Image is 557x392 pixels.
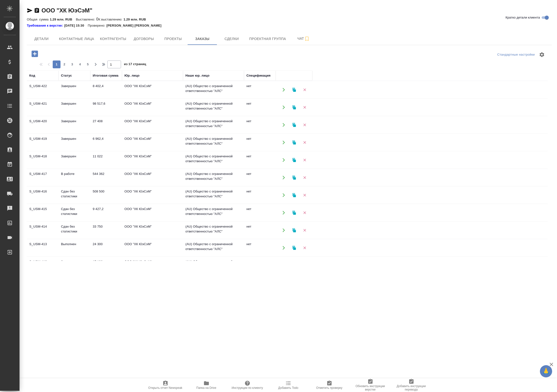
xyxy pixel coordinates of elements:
td: (AU) Общество с ограниченной ответственностью "АЛС" [183,116,244,133]
td: (AU) Общество с ограниченной ответственностью "АЛС" [183,187,244,204]
p: Выставлено: [76,18,96,21]
a: ООО "ХК ЮэСэМ" [41,7,92,14]
button: 5 [84,60,92,68]
button: 🙏 [540,365,552,377]
td: 24 300 [90,239,122,256]
button: Клонировать [289,102,299,112]
td: (AU) Общество с ограниченной ответственностью "АЛС" [183,257,244,274]
div: Юр. лицо [124,73,140,78]
button: Открыть [279,172,289,182]
td: S_USM-420 [27,116,59,133]
div: Спецификация [246,73,271,78]
td: нет [244,239,276,256]
td: ООО "ХК ЮэСэМ" [122,187,183,204]
td: нет [244,257,276,274]
span: 4 [76,62,84,67]
span: 🙏 [542,366,550,376]
td: Сдан без статистики [59,187,90,204]
button: Клонировать [289,155,299,165]
span: Контрагенты [100,36,126,42]
td: S_USM-416 [27,187,59,204]
p: [PERSON_NAME] [PERSON_NAME] [106,23,165,28]
button: Открыть [279,208,289,218]
td: 33 750 [90,222,122,239]
td: S_USM-421 [27,99,59,116]
div: split button [496,51,536,59]
span: Проектная группа [249,36,286,42]
div: 0 [27,16,552,22]
div: Статус [61,73,72,78]
td: (AU) Общество с ограниченной ответственностью "АЛС" [183,169,244,186]
span: Договоры [132,36,155,42]
td: S_USM-414 [27,222,59,239]
td: нет [244,187,276,204]
td: нет [244,116,276,133]
p: 1.29 млн. RUB [123,18,150,21]
td: Сдан без статистики [59,222,90,239]
td: ООО "ХК ЮэСэМ" [122,134,183,151]
td: Завершен [59,81,90,98]
td: нет [244,169,276,186]
button: Открыть [279,120,289,130]
button: 4 [76,60,84,68]
button: Открыть [279,190,289,200]
button: Удалить [300,208,310,218]
td: Завершен [59,116,90,133]
button: Удалить [300,155,310,165]
button: Скопировать ссылку для ЯМессенджера [27,8,33,13]
td: Завершен [59,257,90,274]
button: Удалить [300,120,310,130]
span: Сделки [220,36,243,42]
button: Клонировать [289,85,299,95]
td: 17 136 [90,257,122,274]
span: Контактные лица [59,36,94,42]
span: Проекты [161,36,185,42]
span: 2 [61,62,68,67]
button: Открыть [279,243,289,253]
div: Нажми, чтобы открыть папку с инструкцией [27,23,64,28]
span: 3 [68,62,76,67]
div: Наше юр. лицо [185,73,210,78]
td: (AU) Общество с ограниченной ответственностью "АЛС" [183,239,244,256]
td: нет [244,204,276,221]
td: 98 517,6 [90,99,122,116]
td: 11 022 [90,151,122,169]
td: нет [244,81,276,98]
button: Удалить [300,243,310,253]
p: К выставлению: [98,18,123,21]
button: Клонировать [289,190,299,200]
td: 508 500 [90,187,122,204]
td: ООО "ХК ЮэСэМ" [122,222,183,239]
td: (AU) Общество с ограниченной ответственностью "АЛС" [183,204,244,221]
td: S_USM-417 [27,169,59,186]
button: Клонировать [289,243,299,253]
td: (AU) Общество с ограниченной ответственностью "АЛС" [183,134,244,151]
td: нет [244,99,276,116]
button: Удалить [300,225,310,235]
td: ООО "ХК ЮэСэМ" [122,116,183,133]
button: Удалить [300,102,310,112]
button: Клонировать [289,225,299,235]
button: 2 [61,60,68,68]
td: Выполнен [59,239,90,256]
button: Удалить [300,85,310,95]
button: Клонировать [289,208,299,218]
td: 9 427,2 [90,204,122,221]
td: S_USM-412 [27,257,59,274]
button: Клонировать [289,120,299,130]
td: Завершен [59,151,90,169]
button: Открыть [279,102,289,112]
td: S_USM-415 [27,204,59,221]
button: 3 [68,60,76,68]
td: нет [244,134,276,151]
td: В работе [59,169,90,186]
button: Открыть [279,225,289,235]
button: Удалить [300,137,310,147]
p: [DATE] 15:30 [64,23,88,28]
button: Клонировать [289,260,299,270]
button: Клонировать [289,137,299,147]
span: Настроить таблицу [536,49,548,60]
p: Общая сумма [27,18,50,21]
td: ООО "ХК ЮэСэМ" [122,204,183,221]
td: 6 962,4 [90,134,122,151]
